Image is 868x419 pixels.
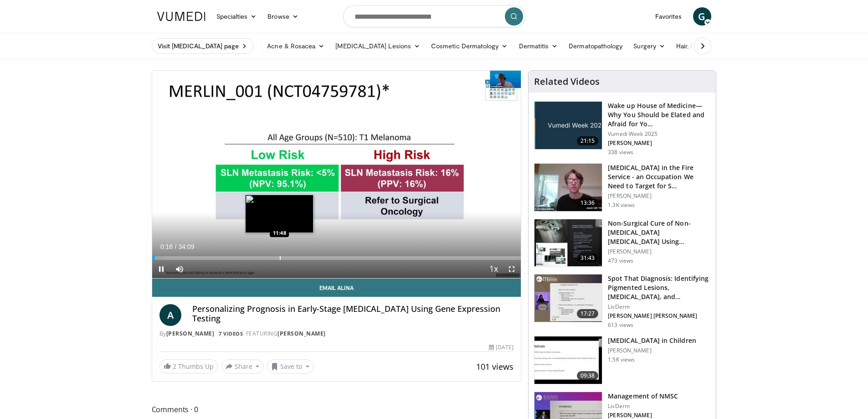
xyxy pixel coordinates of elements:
[476,361,514,372] span: 101 views
[245,195,313,233] img: image.jpeg
[534,76,600,87] h4: Related Videos
[534,274,710,329] a: 17:27 Spot That Diagnosis: Identifying Pigmented Lesions, [MEDICAL_DATA], and… LivDerm [PERSON_NA...
[152,260,170,278] button: Pause
[277,330,326,337] a: [PERSON_NAME]
[157,12,205,21] img: VuMedi Logo
[343,5,525,27] input: Search topics, interventions
[534,336,710,384] a: 09:38 [MEDICAL_DATA] in Children [PERSON_NAME] 1.5K views
[173,362,176,371] span: 2
[608,336,696,345] h3: [MEDICAL_DATA] in Children
[216,330,246,337] a: 7 Videos
[534,274,602,322] img: 99c1a310-4491-446d-a54f-03bcde634dd3.150x105_q85_crop-smart_upscale.jpg
[503,260,521,278] button: Fullscreen
[166,330,215,337] a: [PERSON_NAME]
[608,356,635,363] p: 1.5K views
[484,260,503,278] button: Playback Rate
[608,248,710,255] p: [PERSON_NAME]
[534,336,602,384] img: 02d29aa9-807e-4988-be31-987865366474.150x105_q85_crop-smart_upscale.jpg
[608,412,678,419] p: [PERSON_NAME]
[514,37,564,55] a: Dermatitis
[159,304,181,326] a: A
[192,304,514,324] h4: Personalizing Prognosis in Early-Stage [MEDICAL_DATA] Using Gene Expression Testing
[608,149,633,156] p: 338 views
[608,163,710,191] h3: [MEDICAL_DATA] in the Fire Service - an Occupation We Need to Target for S…
[608,403,678,410] p: LivDerm
[211,7,262,26] a: Specialties
[577,309,599,318] span: 17:27
[160,243,173,250] span: 0:16
[152,403,522,415] span: Comments 0
[534,219,710,267] a: 31:43 Non-Surgical Cure of Non-[MEDICAL_DATA] [MEDICAL_DATA] Using Advanced Image-G… [PERSON_NAME...
[671,37,744,55] a: Hair, Scalp, & Nails
[170,260,189,278] button: Mute
[608,303,710,310] p: LivDerm
[534,164,602,211] img: 9d72a37f-49b2-4846-8ded-a17e76e84863.150x105_q85_crop-smart_upscale.jpg
[608,347,696,354] p: [PERSON_NAME]
[608,219,710,246] h3: Non-Surgical Cure of Non-[MEDICAL_DATA] [MEDICAL_DATA] Using Advanced Image-G…
[267,359,313,374] button: Save to
[152,279,521,297] a: Email Alina
[608,321,633,329] p: 613 views
[563,37,628,55] a: Dermatopathology
[608,130,710,138] p: Vumedi Week 2025
[534,219,602,267] img: 1e2a10c9-340f-4cf7-b154-d76af51e353a.150x105_q85_crop-smart_upscale.jpg
[608,392,678,401] h3: Management of NMSC
[577,198,599,207] span: 13:36
[650,7,688,26] a: Favorites
[608,274,710,301] h3: Spot That Diagnosis: Identifying Pigmented Lesions, [MEDICAL_DATA], and…
[159,359,218,373] a: 2 Thumbs Up
[608,202,635,209] p: 1.3K views
[159,330,514,338] div: By FEATURING
[577,136,599,145] span: 21:15
[577,371,599,380] span: 09:38
[608,192,710,200] p: [PERSON_NAME]
[489,343,514,352] div: [DATE]
[608,257,633,264] p: 473 views
[534,163,710,212] a: 13:36 [MEDICAL_DATA] in the Fire Service - an Occupation We Need to Target for S… [PERSON_NAME] 1...
[221,359,264,374] button: Share
[534,102,602,149] img: f302a613-4137-484c-b785-d9f4af40bf5c.jpg.150x105_q85_crop-smart_upscale.jpg
[608,312,710,320] p: [PERSON_NAME] [PERSON_NAME]
[262,7,304,26] a: Browse
[152,256,521,260] div: Progress Bar
[534,101,710,156] a: 21:15 Wake up House of Medicine—Why You Should be Elated and Afraid for Yo… Vumedi Week 2025 [PER...
[262,37,330,55] a: Acne & Rosacea
[175,243,177,250] span: /
[608,101,710,129] h3: Wake up House of Medicine—Why You Should be Elated and Afraid for Yo…
[577,253,599,263] span: 31:43
[693,7,711,26] a: G
[152,71,521,279] video-js: Video Player
[152,38,254,54] a: Visit [MEDICAL_DATA] page
[330,37,426,55] a: [MEDICAL_DATA] Lesions
[426,37,513,55] a: Cosmetic Dermatology
[608,140,710,147] p: [PERSON_NAME]
[628,37,671,55] a: Surgery
[178,243,194,250] span: 34:09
